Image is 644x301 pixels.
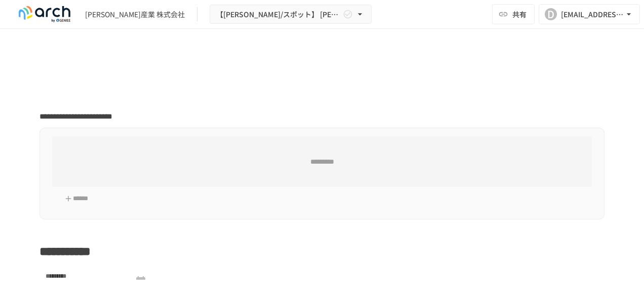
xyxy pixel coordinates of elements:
div: [EMAIL_ADDRESS][DOMAIN_NAME] [561,8,624,21]
button: 共有 [492,4,535,24]
span: 【[PERSON_NAME]/スポット】 [PERSON_NAME]産業様_スポットサポート [216,8,341,21]
img: logo-default@2x-9cf2c760.svg [12,6,77,22]
div: D [545,8,557,20]
span: 共有 [512,9,527,20]
div: [PERSON_NAME]産業 株式会社 [85,9,185,20]
button: D[EMAIL_ADDRESS][DOMAIN_NAME] [539,4,640,24]
button: 【[PERSON_NAME]/スポット】 [PERSON_NAME]産業様_スポットサポート [210,5,372,24]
